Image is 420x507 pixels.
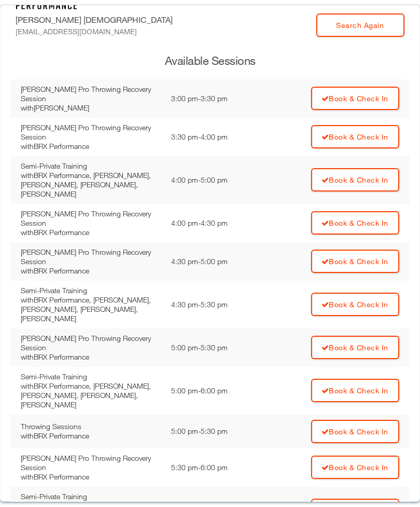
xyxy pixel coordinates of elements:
[10,53,410,69] h3: Available Sessions
[21,295,161,323] div: with BRX Performance, [PERSON_NAME], [PERSON_NAME], [PERSON_NAME], [PERSON_NAME]
[166,367,261,415] td: 5:00 pm - 6:00 pm
[21,85,161,103] div: [PERSON_NAME] Pro Throwing Recovery Session
[21,103,161,113] div: with [PERSON_NAME]
[311,456,399,479] a: Book & Check In
[21,352,161,362] div: with BRX Performance
[21,248,161,266] div: [PERSON_NAME] Pro Throwing Recovery Session
[21,286,161,295] div: Semi-Private Training
[166,79,261,118] td: 3:00 pm - 3:30 pm
[311,336,399,359] a: Book & Check In
[21,334,161,352] div: [PERSON_NAME] Pro Throwing Recovery Session
[21,472,161,482] div: with BRX Performance
[16,26,173,37] div: [EMAIL_ADDRESS][DOMAIN_NAME]
[311,211,399,235] a: Book & Check In
[21,372,161,381] div: Semi-Private Training
[311,250,399,273] a: Book & Check In
[166,204,261,242] td: 4:00 pm - 4:30 pm
[21,266,161,276] div: with BRX Performance
[21,171,161,199] div: with BRX Performance, [PERSON_NAME], [PERSON_NAME], [PERSON_NAME], [PERSON_NAME]
[21,454,161,472] div: [PERSON_NAME] Pro Throwing Recovery Session
[311,379,399,402] a: Book & Check In
[16,13,173,37] label: [PERSON_NAME] [DEMOGRAPHIC_DATA]
[166,415,261,448] td: 5:00 pm - 5:30 pm
[21,422,161,431] div: Throwing Sessions
[316,13,404,37] a: Search Again
[311,87,399,110] a: Book & Check In
[166,328,261,367] td: 5:00 pm - 5:30 pm
[311,168,399,191] a: Book & Check In
[166,242,261,281] td: 4:30 pm - 5:00 pm
[166,118,261,156] td: 3:30 pm - 4:00 pm
[311,420,399,443] a: Book & Check In
[21,209,161,228] div: [PERSON_NAME] Pro Throwing Recovery Session
[311,125,399,148] a: Book & Check In
[166,156,261,204] td: 4:00 pm - 5:00 pm
[311,293,399,316] a: Book & Check In
[21,123,161,142] div: [PERSON_NAME] Pro Throwing Recovery Session
[21,492,161,501] div: Semi-Private Training
[21,142,161,151] div: with BRX Performance
[166,281,261,328] td: 4:30 pm - 5:30 pm
[21,381,161,409] div: with BRX Performance, [PERSON_NAME], [PERSON_NAME], [PERSON_NAME], [PERSON_NAME]
[21,161,161,171] div: Semi-Private Training
[166,448,261,487] td: 5:30 pm - 6:00 pm
[21,228,161,237] div: with BRX Performance
[21,431,161,441] div: with BRX Performance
